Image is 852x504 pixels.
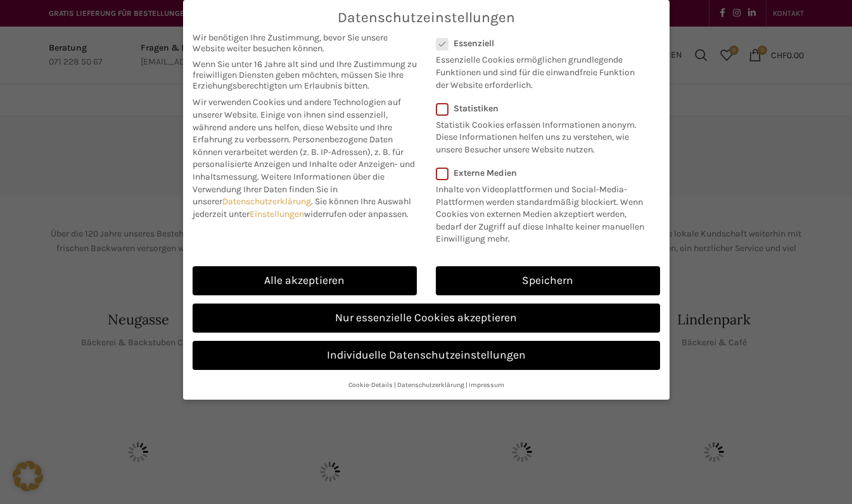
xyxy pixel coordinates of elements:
[250,209,304,219] a: Einstellungen
[193,341,660,370] a: Individuelle Datenschutzeinstellungen
[193,171,385,207] span: Weitere Informationen über die Verwendung Ihrer Daten finden Sie in unserer .
[193,196,411,219] span: Sie können Ihre Auswahl jederzeit unter widerrufen oder anpassen.
[338,9,515,26] span: Datenschutzeinstellungen
[193,266,417,295] a: Alle akzeptieren
[222,196,311,207] a: Datenschutzerklärung
[193,32,417,54] span: Wir benötigen Ihre Zustimmung, bevor Sie unsere Website weiter besuchen können.
[436,103,644,114] label: Statistiken
[469,381,504,389] a: Impressum
[436,266,660,295] a: Speichern
[193,304,660,333] a: Nur essenzielle Cookies akzeptieren
[436,178,652,245] p: Inhalte von Videoplattformen und Social-Media-Plattformen werden standardmäßig blockiert. Wenn Co...
[193,134,415,182] span: Personenbezogene Daten können verarbeitet werden (z. B. IP-Adressen), z. B. für personalisierte A...
[436,38,644,49] label: Essenziell
[436,114,644,156] p: Statistik Cookies erfassen Informationen anonym. Diese Informationen helfen uns zu verstehen, wie...
[348,381,393,389] a: Cookie-Details
[436,168,652,178] label: Externe Medien
[397,381,464,389] a: Datenschutzerklärung
[193,59,417,91] span: Wenn Sie unter 16 Jahre alt sind und Ihre Zustimmung zu freiwilligen Diensten geben möchten, müss...
[436,49,644,91] p: Essenzielle Cookies ermöglichen grundlegende Funktionen und sind für die einwandfreie Funktion de...
[193,97,401,145] span: Wir verwenden Cookies und andere Technologien auf unserer Website. Einige von ihnen sind essenzie...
